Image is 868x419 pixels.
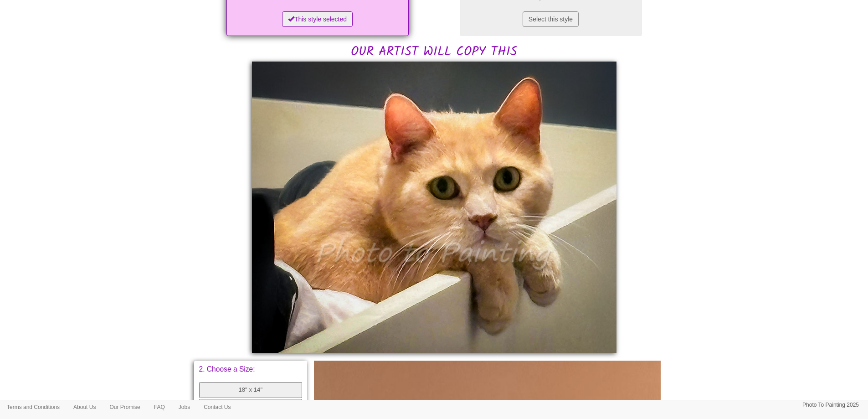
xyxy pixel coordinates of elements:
[199,366,303,373] p: 2. Choose a Size:
[67,400,103,414] a: About Us
[199,399,303,415] button: 24" x 18"
[147,400,172,414] a: FAQ
[802,400,859,410] p: Photo To Painting 2025
[197,400,237,414] a: Contact Us
[172,400,197,414] a: Jobs
[103,400,147,414] a: Our Promise
[523,11,579,27] button: Select this style
[282,11,353,27] button: This style selected
[252,62,616,353] img: Dawid , please would you:
[199,382,303,398] button: 18" x 14"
